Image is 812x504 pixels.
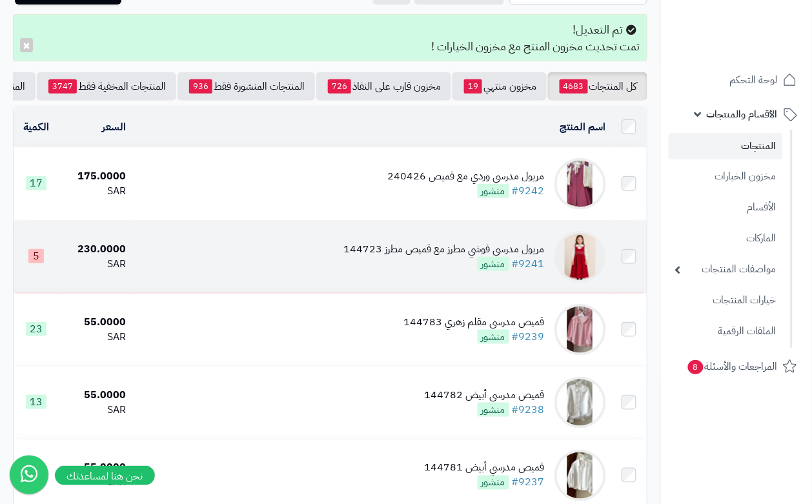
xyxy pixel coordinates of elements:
[478,184,509,198] span: منشور
[178,72,315,101] a: المنتجات المنشورة فقط936
[554,158,606,210] img: مريول مدرسي وردي مع قميص 240426
[388,169,545,184] div: مريول مدرسي وردي مع قميص 240426
[26,395,46,409] span: 13
[669,163,783,190] a: مخزون الخيارات
[64,315,127,330] div: 55.0000
[554,377,606,428] img: قميص مدرسي أبيض 144782
[425,461,545,476] div: قميص مدرسي أبيض 144781
[512,329,545,345] a: #9239
[478,476,509,490] span: منشور
[64,330,127,345] div: SAR
[687,358,778,376] span: المراجعات والأسئلة
[328,79,351,94] span: 726
[512,402,545,418] a: #9238
[452,72,547,101] a: مخزون منتهي19
[560,79,588,94] span: 4683
[478,257,509,271] span: منشور
[64,403,127,418] div: SAR
[730,71,778,89] span: لوحة التحكم
[23,119,49,135] a: الكمية
[478,330,509,344] span: منشور
[404,315,545,330] div: قميص مدرسي مقلم زهري 144783
[64,242,127,257] div: 230.0000
[464,79,482,94] span: 19
[512,256,545,272] a: #9241
[64,257,127,272] div: SAR
[64,388,127,403] div: 55.0000
[64,461,127,476] div: 55.0000
[669,194,783,221] a: الأقسام
[20,38,33,52] button: ×
[669,65,804,96] a: لوحة التحكم
[48,79,77,94] span: 3747
[316,72,451,101] a: مخزون قارب على النفاذ726
[669,318,783,345] a: الملفات الرقمية
[425,388,545,403] div: قميص مدرسي أبيض 144782
[189,79,212,94] span: 936
[26,322,46,336] span: 23
[344,242,545,257] div: مريول مدرسي فوشي مطرز مع قميص مطرز 144723
[560,119,606,135] a: اسم المنتج
[512,475,545,490] a: #9237
[37,72,176,101] a: المنتجات المخفية فقط3747
[13,14,647,61] div: تم التعديل! تمت تحديث مخزون المنتج مع مخزون الخيارات !
[28,249,44,263] span: 5
[554,450,606,501] img: قميص مدرسي أبيض 144781
[554,304,606,356] img: قميص مدرسي مقلم زهري 144783
[707,105,778,123] span: الأقسام والمنتجات
[687,360,704,376] span: 8
[669,225,783,252] a: الماركات
[669,256,783,283] a: مواصفات المنتجات
[554,231,606,283] img: مريول مدرسي فوشي مطرز مع قميص مطرز 144723
[669,287,783,314] a: خيارات المنتجات
[64,184,127,199] div: SAR
[478,403,509,417] span: منشور
[26,176,46,190] span: 17
[724,10,800,37] img: logo-2.png
[64,169,127,184] div: 175.0000
[548,72,647,101] a: كل المنتجات4683
[102,119,126,135] a: السعر
[669,351,804,382] a: المراجعات والأسئلة8
[512,183,545,199] a: #9242
[669,133,783,159] a: المنتجات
